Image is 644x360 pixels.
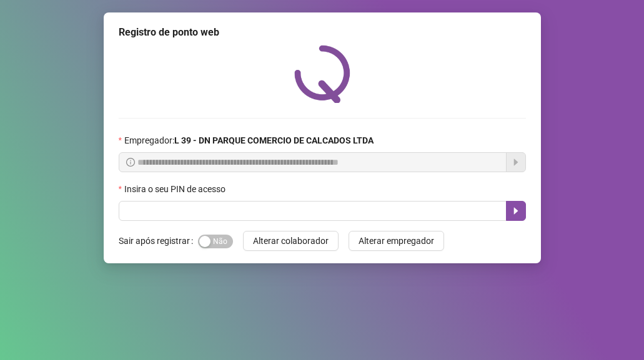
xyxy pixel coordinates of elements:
span: Alterar empregador [359,234,434,248]
span: Alterar colaborador [253,234,329,248]
span: info-circle [126,158,135,167]
span: Empregador : [124,134,374,147]
strong: L 39 - DN PARQUE COMERCIO DE CALCADOS LTDA [174,135,374,145]
div: Registro de ponto web [119,25,526,40]
label: Sair após registrar [119,231,198,251]
button: Alterar empregador [349,231,444,251]
button: Alterar colaborador [243,231,339,251]
span: caret-right [511,206,521,216]
label: Insira o seu PIN de acesso [119,182,234,196]
img: QRPoint [294,45,350,103]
